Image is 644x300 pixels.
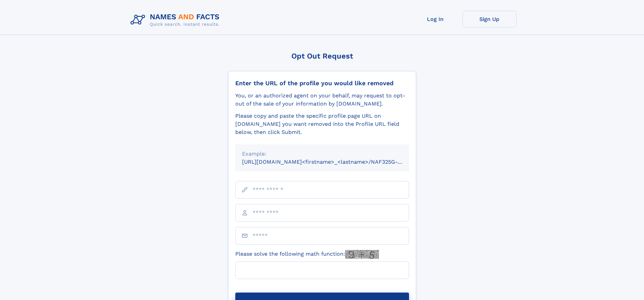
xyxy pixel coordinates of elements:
[235,112,409,136] div: Please copy and paste the specific profile page URL on [DOMAIN_NAME] you want removed into the Pr...
[408,11,462,27] a: Log In
[235,92,409,108] div: You, or an authorized agent on your behalf, may request to opt-out of the sale of your informatio...
[242,150,402,158] div: Example:
[128,11,225,29] img: Logo Names and Facts
[228,52,416,60] div: Opt Out Request
[242,159,422,165] small: [URL][DOMAIN_NAME]<firstname>_<lastname>/NAF325G-xxxxxxxx
[462,11,517,27] a: Sign Up
[235,250,379,259] label: Please solve the following math function:
[235,79,409,87] div: Enter the URL of the profile you would like removed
